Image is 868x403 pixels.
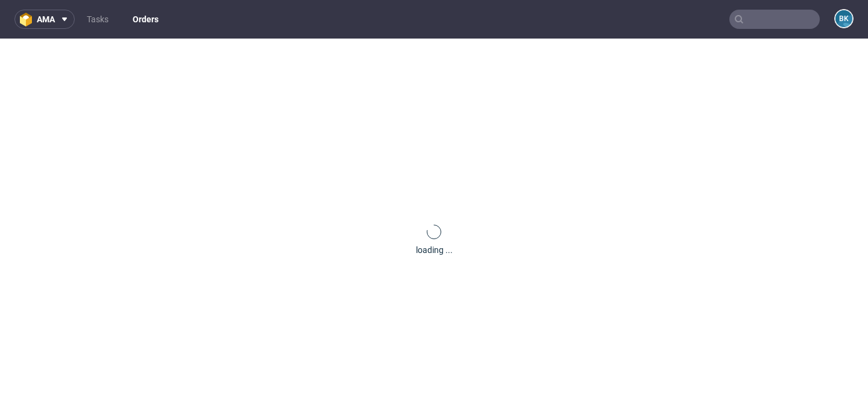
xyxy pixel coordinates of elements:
figcaption: BK [835,10,852,27]
span: ama [37,15,55,23]
a: Orders [125,10,166,29]
button: ama [14,10,75,29]
img: logo [20,13,37,27]
div: loading ... [416,244,453,256]
a: Tasks [80,10,116,29]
